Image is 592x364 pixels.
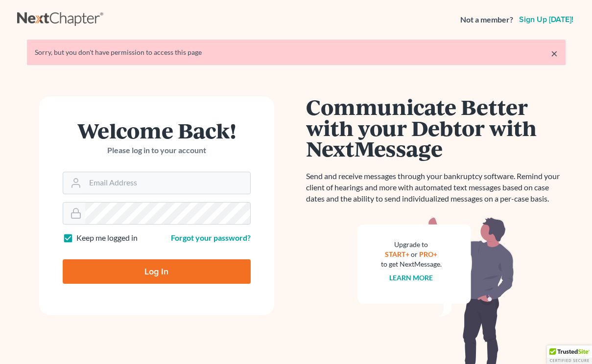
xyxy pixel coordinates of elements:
h1: Communicate Better with your Debtor with NextMessage [306,96,566,159]
a: Sign up [DATE]! [517,16,575,23]
a: Forgot your password? [171,233,251,242]
div: TrustedSite Certified [547,345,592,364]
input: Email Address [85,172,250,194]
div: to get NextMessage. [381,259,442,269]
a: Learn more [389,273,433,282]
a: PRO+ [419,250,437,258]
a: START+ [385,250,409,258]
div: Upgrade to [381,240,442,250]
label: Keep me logged in [76,232,138,244]
p: Send and receive messages through your bankruptcy software. Remind your client of hearings and mo... [306,171,566,205]
strong: Not a member? [460,14,513,25]
a: × [551,47,558,59]
h1: Welcome Back! [63,120,251,141]
div: Sorry, but you don't have permission to access this page [35,47,558,57]
input: Log In [63,259,251,284]
p: Please log in to your account [63,145,251,156]
span: or [411,250,418,258]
